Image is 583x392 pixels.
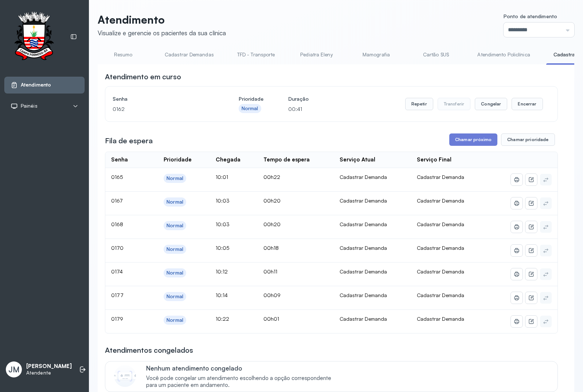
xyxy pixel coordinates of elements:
div: Normal [242,105,258,112]
button: Chamar prioridade [501,133,555,146]
span: 00h20 [263,221,281,227]
span: Cadastrar Demanda [417,197,464,204]
div: Cadastrar Demanda [340,316,405,322]
div: Cadastrar Demanda [340,245,405,251]
span: 00h09 [263,292,281,298]
span: 10:03 [216,197,230,204]
div: Serviço Final [417,156,451,163]
h3: Atendimentos congelados [105,345,193,355]
p: [PERSON_NAME] [26,363,72,370]
a: Resumo [98,49,149,61]
span: Painéis [21,103,38,109]
div: Cadastrar Demanda [340,292,405,299]
span: 10:03 [216,221,230,227]
div: Visualize e gerencie os pacientes da sua clínica [98,29,226,37]
div: Normal [167,317,183,323]
span: 10:14 [216,292,228,298]
span: 10:12 [216,268,228,275]
div: Cadastrar Demanda [340,197,405,204]
span: 10:01 [216,174,228,180]
h4: Senha [113,94,214,104]
p: 0162 [113,104,214,114]
div: Prioridade [164,156,192,163]
div: Serviço Atual [340,156,375,163]
p: 00:41 [288,104,309,114]
span: 10:22 [216,316,229,322]
h3: Atendimento em curso [105,72,181,82]
h4: Duração [288,94,309,104]
button: Congelar [475,98,507,110]
span: 10:05 [216,245,229,251]
a: Mamografia [351,49,402,61]
span: 00h22 [263,174,280,180]
span: Ponto de atendimento [504,13,557,19]
div: Cadastrar Demanda [340,221,405,228]
div: Senha [111,156,128,163]
h4: Prioridade [239,94,263,104]
span: Cadastrar Demanda [417,292,464,298]
div: Cadastrar Demanda [340,174,405,180]
span: 0170 [111,245,124,251]
span: Atendimento [21,82,51,88]
img: Logotipo do estabelecimento [8,12,60,62]
span: 00h11 [263,268,277,275]
a: Atendimento Policlínica [470,49,537,61]
span: 0174 [111,268,123,275]
span: 00h20 [263,197,281,204]
div: Normal [167,293,183,300]
a: Pediatra Eleny [291,49,342,61]
div: Normal [167,246,183,252]
p: Atendente [26,370,72,376]
button: Transferir [438,98,471,110]
span: 00h18 [263,245,279,251]
span: 0167 [111,197,123,204]
span: Cadastrar Demanda [417,245,464,251]
button: Repetir [405,98,433,110]
span: Cadastrar Demanda [417,221,464,227]
span: 0165 [111,174,123,180]
span: 00h01 [263,316,279,322]
a: Cadastrar Demandas [157,49,221,61]
div: Tempo de espera [263,156,310,163]
a: Cartão SUS [410,49,461,61]
div: Normal [167,199,183,205]
div: Normal [167,270,183,276]
a: TFD - Transporte [230,49,282,61]
p: Atendimento [98,13,226,26]
div: Normal [167,223,183,229]
span: Cadastrar Demanda [417,268,464,275]
span: 0179 [111,316,123,322]
span: 0168 [111,221,123,227]
button: Encerrar [512,98,543,110]
div: Normal [167,175,183,181]
p: Nenhum atendimento congelado [146,364,339,372]
a: Atendimento [11,81,78,89]
h3: Fila de espera [105,136,153,146]
span: Você pode congelar um atendimento escolhendo a opção correspondente para um paciente em andamento. [146,375,339,389]
img: Imagem de CalloutCard [114,365,136,387]
span: 0177 [111,292,124,298]
div: Cadastrar Demanda [340,268,405,275]
div: Chegada [216,156,240,163]
span: Cadastrar Demanda [417,174,464,180]
span: Cadastrar Demanda [417,316,464,322]
button: Chamar próximo [449,133,497,146]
